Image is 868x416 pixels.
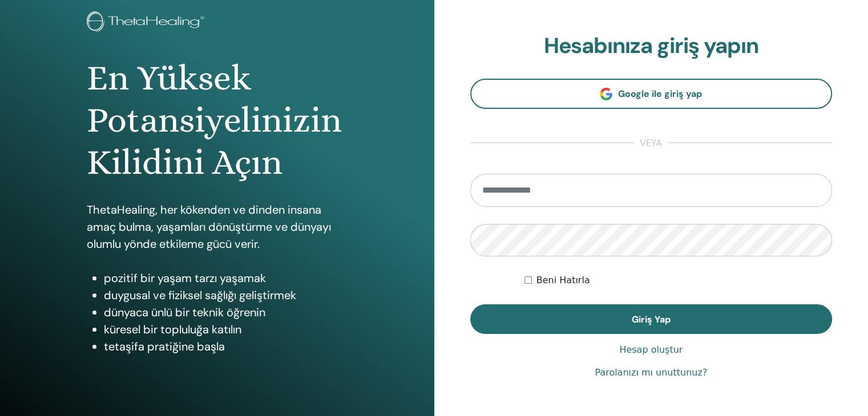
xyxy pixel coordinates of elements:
span: veya [634,136,668,150]
div: Keep me authenticated indefinitely or until I manually logout [524,274,832,287]
li: tetaşifa pratiğine başla [104,338,348,355]
label: Beni Hatırla [536,274,590,287]
a: Hesap oluştur [619,343,683,357]
li: pozitif bir yaşam tarzı yaşamak [104,270,348,287]
a: Parolanızı mı unuttunuz? [595,366,707,380]
li: küresel bir topluluğa katılın [104,321,348,338]
span: Google ile giriş yap [618,88,702,100]
h1: En Yüksek Potansiyelinizin Kilidini Açın [87,57,348,184]
li: dünyaca ünlü bir teknik öğrenin [104,304,348,321]
li: duygusal ve fiziksel sağlığı geliştirmek [104,287,348,304]
a: Google ile giriş yap [470,79,833,109]
button: Giriş Yap [470,304,833,334]
span: Giriş Yap [632,313,671,325]
p: ThetaHealing, her kökenden ve dinden insana amaç bulma, yaşamları dönüştürme ve dünyayı olumlu yö... [87,201,348,252]
h2: Hesabınıza giriş yapın [470,33,833,59]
